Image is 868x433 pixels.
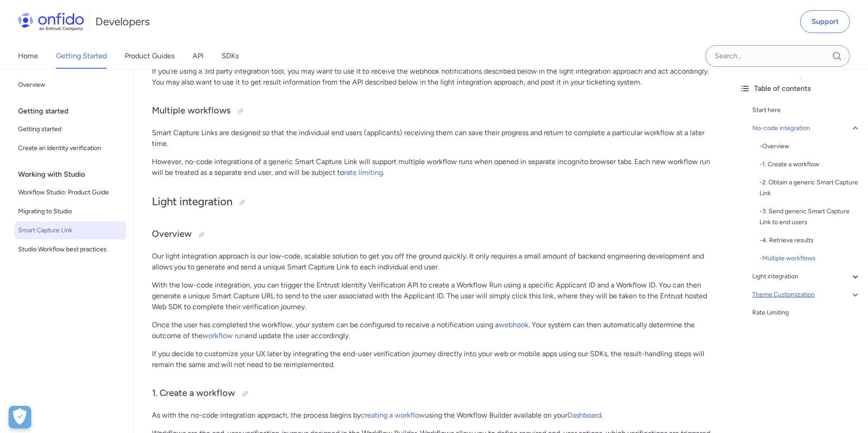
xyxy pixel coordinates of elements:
span: Smart Capture Link [18,225,123,236]
a: Studio Workflow best practices [14,240,126,259]
div: - 3. Send generic Smart Capture Link to end users [759,206,861,228]
a: -2. Obtain a generic Smart Capture Link [759,177,861,199]
div: Working with Studio [18,165,130,184]
a: API [193,43,203,69]
a: Getting started [14,120,126,138]
span: Overview [18,80,123,90]
p: Once the user has completed the workflow, your system can be configured to receive a notification... [152,320,714,341]
a: Workflow Studio: Product Guide [14,184,126,202]
a: Product Guides [125,43,175,69]
p: Smart Capture Links are designed so that the individual end users (applicants) receiving them can... [152,127,714,149]
a: Dashboard [567,411,601,419]
p: However, no-code integrations of a generic Smart Capture Link will support multiple workflow runs... [152,156,714,178]
a: Light integration [752,271,861,282]
a: Overview [14,76,126,94]
a: Support [800,10,850,33]
span: Migrating to Studio [18,206,123,217]
a: -1. Create a workflow [759,159,861,170]
a: Getting Started [56,43,107,69]
h3: Multiple workflows [152,104,714,118]
div: - 1. Create a workflow [759,159,861,170]
span: Studio Workflow best practices [18,244,123,255]
p: As with the no-code integration approach, the process begins by using the Workflow Builder availa... [152,410,714,421]
a: -3. Send generic Smart Capture Link to end users [759,206,861,228]
div: Table of contents [740,83,861,94]
div: Getting started [18,102,130,120]
a: rate limiting [344,168,383,177]
span: Create an identity verification [18,143,123,154]
p: With the low-code integration, you can trigger the Entrust Identity Verification API to create a ... [152,280,714,312]
div: - Multiple workflows [759,253,861,264]
img: Onfido Logo [18,13,84,31]
div: Cookie Preferences [9,406,31,428]
p: If you’re using a 3rd party integration tool, you may want to use it to receive the webhook notif... [152,66,714,88]
div: - Overview [759,141,861,152]
input: Onfido search input field [705,45,850,67]
div: - 4. Retrieve results [759,235,861,246]
div: - 2. Obtain a generic Smart Capture Link [759,177,861,199]
a: creating a workflow [361,411,425,419]
a: webhook [499,320,528,329]
a: Create an identity verification [14,139,126,157]
a: Smart Capture Link [14,221,126,240]
button: Open Preferences [9,406,31,428]
a: Theme Customization [752,289,861,300]
span: Getting started [18,124,123,135]
h3: Overview [152,227,714,242]
a: Rate Limiting [752,307,861,318]
a: Migrating to Studio [14,202,126,221]
p: Our light integration approach is our low-code, scalable solution to get you off the ground quick... [152,251,714,273]
a: workflow run [203,331,245,340]
a: -Overview [759,141,861,152]
a: Start here [752,105,861,116]
a: No-code integration [752,123,861,134]
span: Workflow Studio: Product Guide [18,187,123,198]
h3: 1. Create a workflow [152,386,714,401]
a: SDKs [222,43,239,69]
h1: Developers [95,14,150,29]
h2: Light integration [152,194,714,210]
a: Home [18,43,38,69]
a: -Multiple workflows [759,253,861,264]
p: If you decide to customize your UX later by integrating the end-user verification journey directl... [152,348,714,370]
a: -4. Retrieve results [759,235,861,246]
